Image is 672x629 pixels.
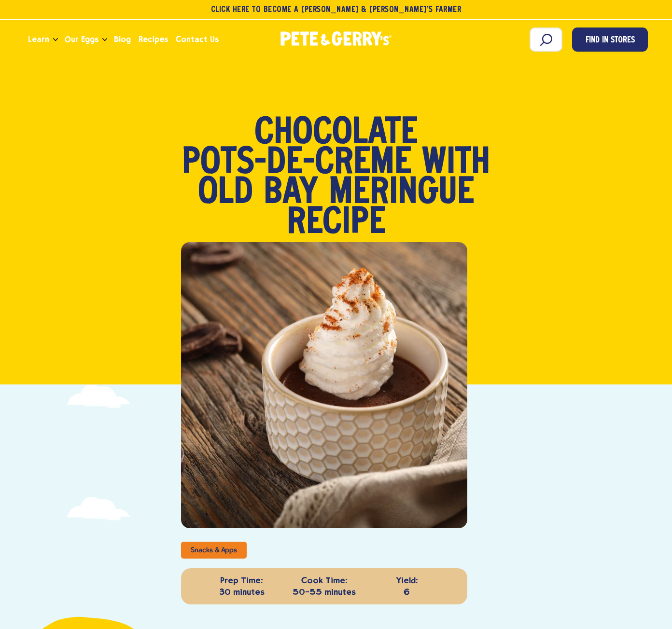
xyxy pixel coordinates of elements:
span: Recipes [139,33,168,45]
a: Contact Us [172,27,223,53]
input: Search [530,27,562,52]
a: Find in Stores [572,27,648,52]
span: Recipe [287,208,386,238]
a: Our Eggs [61,27,102,53]
a: Blog [110,27,135,53]
span: Chocolate [254,119,418,149]
a: Recipes [135,27,172,53]
span: Blog [114,33,131,45]
span: Meringue [329,178,474,208]
span: Bay [264,178,318,208]
button: Open the dropdown menu for Learn [53,38,58,41]
span: Old [198,178,253,208]
p: 6 [368,575,446,598]
p: 30 minutes [203,575,280,598]
span: Our Eggs [65,33,98,45]
span: Contact Us [176,33,219,45]
li: Snacks & Apps [181,542,246,559]
span: with [422,149,490,178]
strong: Prep Time: [203,575,280,586]
span: Pots-de-Crème [182,149,411,178]
p: 50-55 minutes [285,575,363,598]
span: Find in Stores [586,34,635,47]
button: Open the dropdown menu for Our Eggs [102,38,107,41]
strong: Cook Time: [285,575,363,586]
a: Learn [24,27,53,53]
span: Learn [28,33,49,45]
strong: Yield: [368,575,446,586]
